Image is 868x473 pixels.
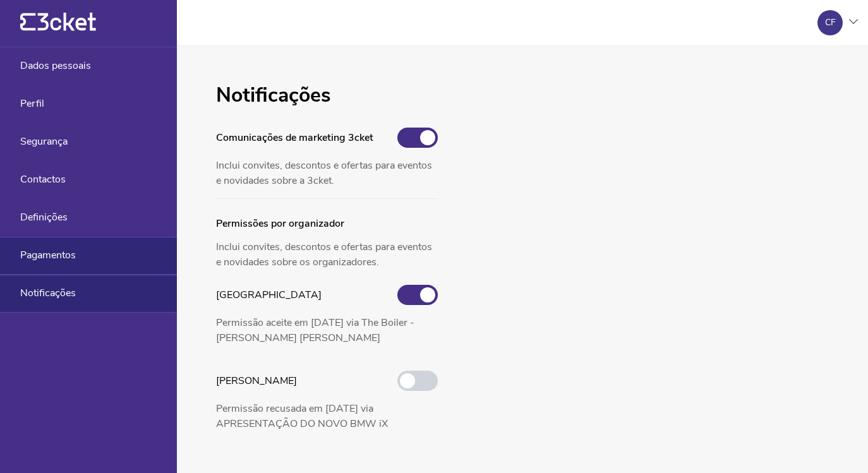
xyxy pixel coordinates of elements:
[20,174,66,185] span: Contactos
[20,136,68,147] span: Segurança
[20,287,76,299] span: Notificações
[20,60,91,71] span: Dados pessoais
[20,249,76,261] span: Pagamentos
[216,84,438,107] h1: Notificações
[216,132,373,143] p: Comunicações de marketing 3cket
[216,229,438,270] p: Inclui convites, descontos e ofertas para eventos e novidades sobre os organizadores.
[216,375,297,386] p: [PERSON_NAME]
[20,25,96,34] a: {' '}
[216,148,438,188] p: Inclui convites, descontos e ofertas para eventos e novidades sobre a 3cket.
[20,98,44,109] span: Perfil
[216,289,322,301] p: [GEOGRAPHIC_DATA]
[825,18,836,28] div: CF
[20,212,68,223] span: Definições
[216,391,438,431] p: Permissão recusada em [DATE] via APRESENTAÇÃO DO NOVO BMW iX
[216,218,344,229] p: Permissões por organizador
[20,13,35,31] g: {' '}
[216,305,438,345] p: Permissão aceite em [DATE] via The Boiler - [PERSON_NAME] [PERSON_NAME]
